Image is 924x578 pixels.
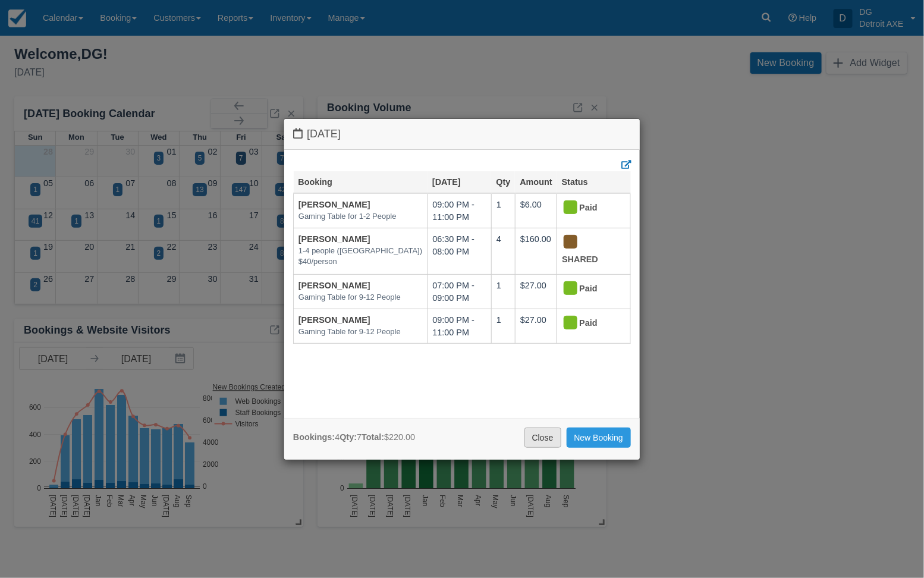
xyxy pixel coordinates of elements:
[428,275,491,309] td: 07:00 PM - 09:00 PM
[491,193,515,228] td: 1
[491,309,515,344] td: 1
[298,177,333,187] a: Booking
[428,193,491,228] td: 09:00 PM - 11:00 PM
[515,309,557,344] td: $27.00
[520,177,552,187] a: Amount
[567,428,631,448] a: New Booking
[515,275,557,309] td: $27.00
[298,292,423,303] em: Gaming Table for 9-12 People
[515,228,557,275] td: $160.00
[298,211,423,222] em: Gaming Table for 1-2 People
[524,428,561,448] a: Close
[428,309,491,344] td: 09:00 PM - 11:00 PM
[340,432,357,442] strong: Qty:
[298,326,423,338] em: Gaming Table for 9-12 People
[562,177,588,187] a: Status
[496,177,510,187] a: Qty
[562,279,615,299] div: Paid
[293,128,631,140] h4: [DATE]
[362,432,384,442] strong: Total:
[491,228,515,275] td: 4
[515,193,557,228] td: $6.00
[298,281,370,290] a: [PERSON_NAME]
[298,234,370,244] a: [PERSON_NAME]
[432,177,461,187] a: [DATE]
[428,228,491,275] td: 06:30 PM - 08:00 PM
[562,199,615,218] div: Paid
[293,432,335,442] strong: Bookings:
[298,246,423,268] em: 1-4 people ([GEOGRAPHIC_DATA]) $40/person
[562,314,615,333] div: Paid
[298,200,370,209] a: [PERSON_NAME]
[562,233,615,269] div: SHARED
[491,275,515,309] td: 1
[298,315,370,325] a: [PERSON_NAME]
[293,431,415,444] div: 4 7 $220.00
